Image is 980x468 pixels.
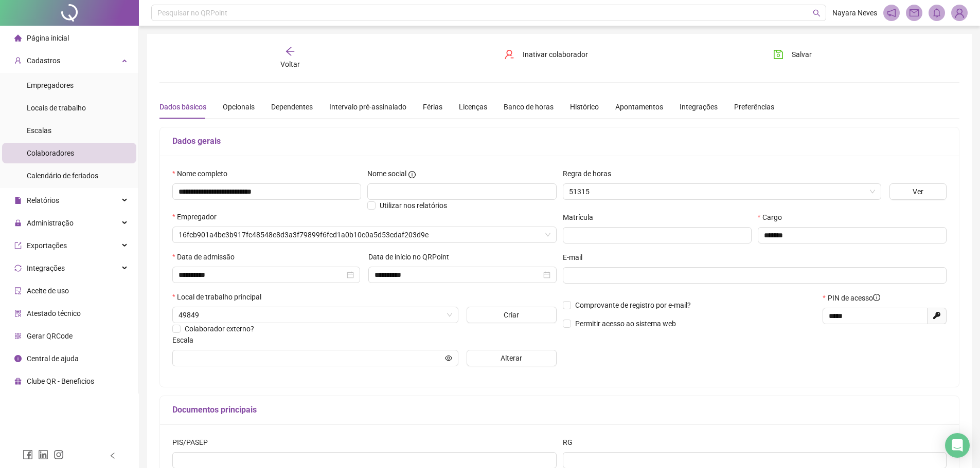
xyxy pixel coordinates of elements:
[27,196,59,204] span: Relatórios
[271,101,313,113] div: Dependentes
[27,264,65,272] span: Integrações
[504,309,519,321] span: Criar
[27,377,94,385] span: Clube QR - Beneficios
[27,126,51,135] span: Escalas
[765,46,819,63] button: Salvar
[367,168,406,179] span: Nome social
[467,350,557,366] button: Alterar
[910,8,919,17] span: mail
[27,104,86,112] span: Locais de trabalho
[14,34,22,42] span: home
[27,354,79,363] span: Central de ajuda
[563,168,618,179] label: Regra de horas
[563,437,579,448] label: RG
[172,437,215,448] label: PIS/PASEP
[575,320,676,328] span: Permitir acesso ao sistema web
[172,404,947,416] h5: Documentos principais
[423,101,442,113] div: Férias
[14,57,22,64] span: user-add
[27,332,73,340] span: Gerar QRCode
[14,355,22,362] span: info-circle
[179,227,550,242] span: 16fcb901a4be3b917fc48548e8d3a3f79899f6fcd1a0b10c0a5d53cdaf203d9e
[913,186,923,197] span: Ver
[889,183,947,200] button: Ver
[38,450,48,460] span: linkedin
[172,135,947,147] h5: Dados gerais
[563,252,589,263] label: E-mail
[14,287,22,294] span: audit
[496,46,596,63] button: Inativar colaborador
[285,46,295,57] span: arrow-left
[109,452,116,459] span: left
[14,242,22,249] span: export
[27,81,74,89] span: Empregadores
[828,292,880,304] span: PIN de acesso
[563,212,600,223] label: Matrícula
[179,307,452,323] span: 49849
[223,101,255,113] div: Opcionais
[523,49,588,60] span: Inativar colaborador
[172,211,223,222] label: Empregador
[14,219,22,227] span: lock
[945,433,970,458] div: Open Intercom Messenger
[172,168,234,179] label: Nome completo
[467,307,557,323] button: Criar
[734,101,774,113] div: Preferências
[172,334,200,346] label: Escala
[172,251,241,263] label: Data de admissão
[14,332,22,340] span: qrcode
[14,310,22,317] span: solution
[445,354,452,362] span: eye
[27,241,67,250] span: Exportações
[615,101,663,113] div: Apontamentos
[501,352,522,364] span: Alterar
[932,8,941,17] span: bell
[329,101,406,113] div: Intervalo pré-assinalado
[575,301,691,309] span: Comprovante de registro por e-mail?
[54,450,64,460] span: instagram
[952,5,967,21] img: 70989
[887,8,896,17] span: notification
[832,7,877,18] span: Nayara Neves
[459,101,487,113] div: Licenças
[23,450,33,460] span: facebook
[27,149,74,157] span: Colaboradores
[185,325,254,333] span: Colaborador externo?
[570,101,599,113] div: Histórico
[504,49,514,60] span: user-delete
[172,291,268,303] label: Local de trabalho principal
[159,101,206,113] div: Dados básicos
[14,197,22,204] span: file
[758,212,789,223] label: Cargo
[504,101,554,113] div: Banco de horas
[680,101,718,113] div: Integrações
[368,251,456,263] label: Data de início no QRPoint
[408,171,416,178] span: info-circle
[27,172,98,180] span: Calendário de feriados
[380,201,447,210] span: Utilizar nos relatórios
[27,57,60,65] span: Cadastros
[280,60,300,68] span: Voltar
[569,184,875,199] span: 51315
[27,309,81,317] span: Atestado técnico
[27,219,74,227] span: Administração
[27,287,69,295] span: Aceite de uso
[773,49,783,60] span: save
[14,265,22,272] span: sync
[813,9,821,17] span: search
[792,49,812,60] span: Salvar
[873,294,880,301] span: info-circle
[14,378,22,385] span: gift
[27,34,69,42] span: Página inicial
